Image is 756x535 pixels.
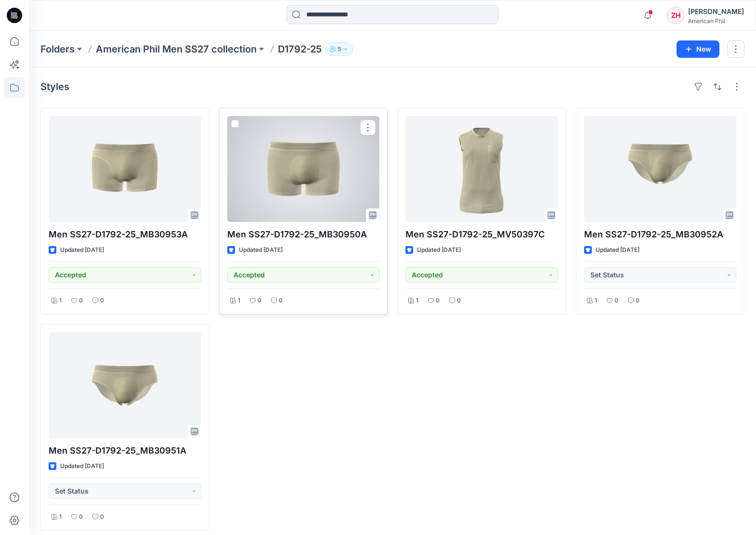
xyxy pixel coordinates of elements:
[279,296,283,306] p: 0
[96,42,257,56] a: American Phil Men SS27 collection
[60,245,104,255] p: Updated [DATE]
[416,296,418,306] p: 1
[258,296,261,306] p: 0
[59,296,62,306] p: 1
[667,7,684,24] div: ZH
[584,228,737,241] p: Men SS27-D1792-25_MB30952A
[100,296,104,306] p: 0
[688,6,744,17] div: [PERSON_NAME]
[595,296,597,306] p: 1
[40,81,69,92] h4: Styles
[278,42,322,56] p: D1792-25
[100,512,104,522] p: 0
[596,245,639,255] p: Updated [DATE]
[59,512,62,522] p: 1
[417,245,461,255] p: Updated [DATE]
[688,17,744,25] div: American Phil
[227,116,380,222] a: Men SS27-D1792-25_MB30950A
[40,42,75,56] a: Folders
[49,332,201,438] a: Men SS27-D1792-25_MB30951A
[338,44,341,54] p: 5
[326,42,353,56] button: 5
[614,296,618,306] p: 0
[239,245,283,255] p: Updated [DATE]
[405,116,558,222] a: Men SS27-D1792-25_MV50397C
[636,296,639,306] p: 0
[457,296,461,306] p: 0
[60,461,104,471] p: Updated [DATE]
[49,228,201,241] p: Men SS27-D1792-25_MB30953A
[436,296,440,306] p: 0
[79,512,83,522] p: 0
[49,116,201,222] a: Men SS27-D1792-25_MB30953A
[49,444,201,457] p: Men SS27-D1792-25_MB30951A
[584,116,737,222] a: Men SS27-D1792-25_MB30952A
[677,40,719,58] button: New
[405,228,558,241] p: Men SS27-D1792-25_MV50397C
[238,296,240,306] p: 1
[227,228,380,241] p: Men SS27-D1792-25_MB30950A
[79,296,83,306] p: 0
